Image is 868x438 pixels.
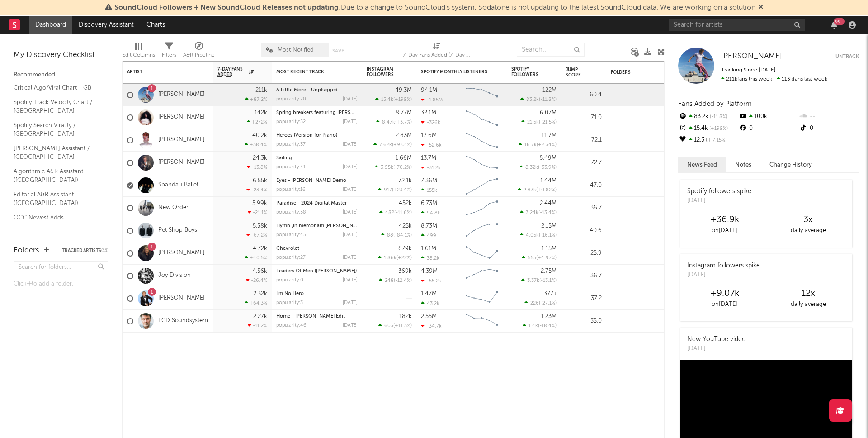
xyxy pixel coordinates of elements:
[403,50,471,61] div: 7-Day Fans Added (7-Day Fans Added)
[462,129,502,152] svg: Chart title
[276,69,344,75] div: Most Recent Track
[395,278,410,283] span: -12.4 %
[384,256,396,261] span: 1.86k
[766,225,850,236] div: daily average
[114,4,755,11] span: : Due to a change to SoundCloud's system, Sodatone is not updating to the latest SoundCloud data....
[421,69,489,75] div: Spotify Monthly Listeners
[462,152,502,174] svg: Chart title
[421,87,437,93] div: 94.1M
[276,224,358,229] div: Hymn (In memoriam Alexei Navalny) - Dance Mix
[253,223,267,229] div: 5.58k
[540,210,555,215] span: -13.4 %
[421,119,440,125] div: -326k
[566,203,602,214] div: 36.7
[542,87,557,93] div: 122M
[421,155,436,161] div: 13.7M
[799,123,859,134] div: 0
[566,67,588,78] div: Jump Score
[276,88,358,93] div: A Little More - Unplugged
[738,111,798,123] div: 100k
[538,143,555,148] span: +2.34 %
[395,87,412,93] div: 49.3M
[276,246,358,251] div: Chevrolet
[14,213,99,223] a: OCC Newest Adds
[158,227,197,234] a: Pet Shop Boys
[721,76,827,82] span: 113k fans last week
[421,268,438,274] div: 4.39M
[421,133,437,138] div: 17.6M
[14,120,99,139] a: Spotify Search Virality / [GEOGRAPHIC_DATA]
[255,110,267,116] div: 142k
[708,138,726,143] span: -7.15 %
[252,133,267,138] div: 40.2k
[421,178,437,184] div: 7.36M
[343,210,358,215] div: [DATE]
[395,97,410,102] span: +199 %
[248,323,267,328] div: -11.2 %
[566,316,602,327] div: 35.0
[140,16,171,34] a: Charts
[834,18,845,25] div: 99 +
[245,300,267,306] div: +64.3 %
[678,123,738,134] div: 15.4k
[276,291,358,296] div: I'm No Hero
[523,323,557,328] div: ( )
[158,272,191,280] a: Joy Division
[538,188,555,193] span: +0.82 %
[835,52,859,61] button: Untrack
[525,165,538,170] span: 8.32k
[375,96,412,102] div: ( )
[519,164,557,170] div: ( )
[14,50,108,61] div: My Discovery Checklist
[541,268,557,274] div: 2.75M
[396,155,412,161] div: 1.66M
[382,120,395,125] span: 8.47k
[678,157,726,172] button: News Feed
[462,84,502,106] svg: Chart title
[520,232,557,238] div: ( )
[462,242,502,265] svg: Chart title
[385,278,394,283] span: 248
[541,223,557,229] div: 2.15M
[253,314,267,319] div: 2.27k
[253,246,267,252] div: 4.72k
[276,97,306,102] div: popularity: 70
[687,335,746,344] div: New YouTube video
[276,178,358,183] div: Eyes - Gentry Demo
[72,16,140,34] a: Discovery Assistant
[708,126,728,131] span: +199 %
[245,255,267,261] div: +40.5 %
[462,219,502,242] svg: Chart title
[343,142,358,147] div: [DATE]
[158,114,205,121] a: [PERSON_NAME]
[276,201,347,206] a: Paradise - 2024 Digital Master
[122,50,155,61] div: Edit Columns
[158,204,189,212] a: New Order
[399,314,412,319] div: 182k
[540,178,557,184] div: 1.44M
[276,314,358,319] div: Home - Tom Sharkett Edit
[14,167,99,185] a: Algorithmic A&R Assistant ([GEOGRAPHIC_DATA])
[276,133,337,138] a: Heroes (Version for Piano)
[421,278,441,284] div: -55.2k
[378,255,412,261] div: ( )
[760,157,821,172] button: Change History
[399,200,412,206] div: 452k
[384,324,393,328] span: 603
[398,256,410,261] span: +22 %
[14,279,108,290] div: Click to add a folder.
[611,70,679,75] div: Folders
[158,91,205,99] a: [PERSON_NAME]
[246,232,267,238] div: -67.2 %
[539,165,555,170] span: -33.9 %
[14,227,99,245] a: Apple Top 200 / [GEOGRAPHIC_DATA]
[527,278,539,283] span: 3.37k
[276,269,357,274] a: Leaders Of Men ([PERSON_NAME])
[421,255,439,261] div: 38.2k
[421,246,436,252] div: 1.61M
[122,38,155,65] div: Edit Columns
[398,178,412,184] div: 72.1k
[421,314,437,319] div: 2.55M
[421,300,439,306] div: 43.2k
[158,295,205,302] a: [PERSON_NAME]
